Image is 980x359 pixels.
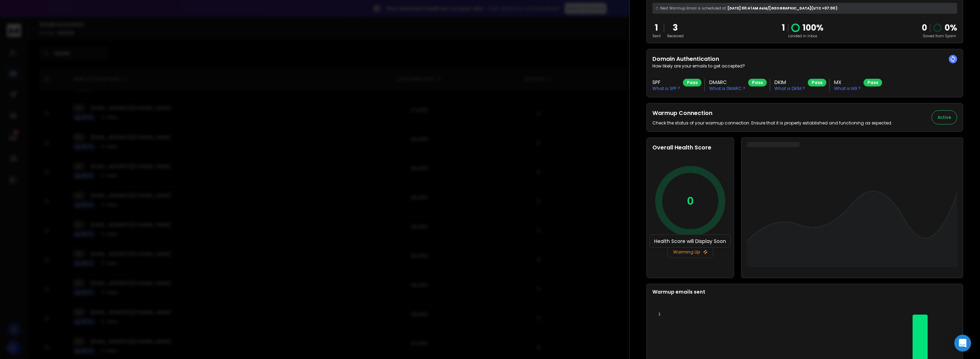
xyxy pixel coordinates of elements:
[782,22,785,33] p: 1
[834,86,861,91] p: What is MX ?
[652,79,680,86] h3: SPF
[652,33,661,39] p: Sent
[667,33,684,39] p: Received
[709,79,745,86] h3: DMARC
[922,22,927,33] strong: 0
[658,312,660,316] tspan: 1
[808,79,826,86] div: Pass
[652,3,957,14] div: [DATE] 00:41 AM Asia/[GEOGRAPHIC_DATA] (UTC +07:00 )
[945,22,957,33] p: 0 %
[803,22,824,33] p: 100 %
[652,109,892,117] h2: Warmup Connection
[932,110,957,124] button: Active
[652,288,957,295] p: Warmup emails sent
[650,235,731,248] div: Health Score will Display Soon
[954,335,971,352] div: Open Intercom Messenger
[922,33,957,39] p: Saved from Spam
[652,120,892,126] p: Check the status of your warmup connection. Ensure that it is properly established and functionin...
[667,22,684,33] p: 3
[671,249,710,255] p: Warming Up
[660,6,726,11] span: Next Warmup Email is scheduled at
[774,79,805,86] h3: DKIM
[687,195,694,207] p: 0
[748,79,767,86] div: Pass
[652,86,680,91] p: What is SPF ?
[652,22,661,33] p: 1
[652,143,728,152] h2: Overall Health Score
[774,86,805,91] p: What is DKIM ?
[834,79,861,86] h3: MX
[782,33,824,39] p: Landed in Inbox
[864,79,882,86] div: Pass
[683,79,702,86] div: Pass
[652,55,957,63] h2: Domain Authentication
[652,63,957,69] p: How likely are your emails to get accepted?
[709,86,745,91] p: What is DMARC ?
